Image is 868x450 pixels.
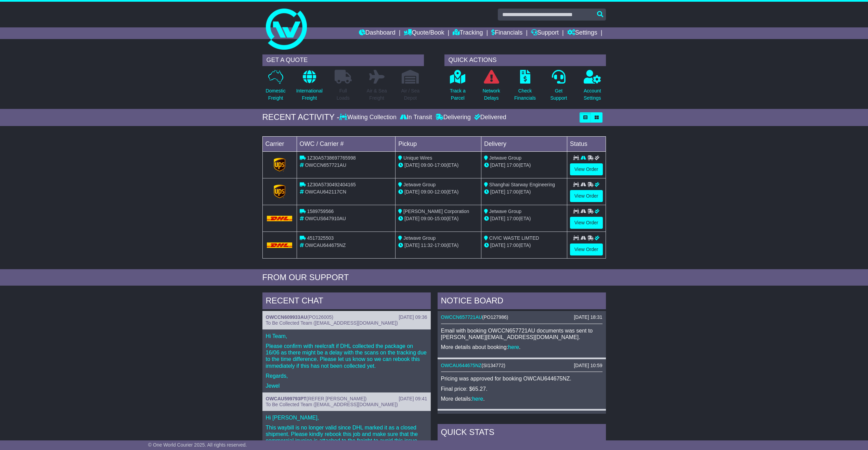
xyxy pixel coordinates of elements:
a: OWCCN609933AU [266,314,307,320]
span: Jetwave Group [403,235,436,241]
p: Please confirm with reelcraft if DHL collected the package on 16/06 as there might be a delay wit... [266,343,427,369]
div: (ETA) [484,242,564,249]
div: Quick Stats [438,424,606,442]
span: To Be Collected Team ([EMAIL_ADDRESS][DOMAIN_NAME]) [266,402,398,407]
p: International Freight [296,87,323,102]
span: [DATE] [490,216,505,221]
div: ( ) [441,314,603,320]
span: PO126005 [309,314,332,320]
div: [DATE] 09:36 [399,314,427,320]
a: AccountSettings [583,70,601,105]
p: This waybill is no longer valid since DHL marked it as a closed shipment. Please kindly rebook th... [266,424,427,444]
div: NOTICE BOARD [438,292,606,311]
p: More details about booking: . [441,344,603,350]
span: [DATE] [404,242,419,248]
span: OWCCN657721AU [305,162,346,168]
span: 09:00 [421,189,433,195]
a: View Order [570,190,603,202]
img: DHL.png [267,216,293,221]
td: OWC / Carrier # [297,136,396,151]
a: InternationalFreight [296,70,323,105]
span: 15:00 [435,216,446,221]
span: REFER [PERSON_NAME] [308,396,365,401]
img: GetCarrierServiceLogo [274,185,285,198]
a: OWCAU644675NZ [441,363,482,368]
a: GetSupport [550,70,567,105]
span: [DATE] [490,189,505,195]
div: ( ) [266,396,427,402]
span: 1Z30A5738697765998 [307,155,355,161]
p: Track a Parcel [450,87,466,102]
p: Air / Sea Depot [401,87,420,102]
td: Carrier [262,136,297,151]
a: NetworkDelays [482,70,500,105]
p: Pricing was approved for booking OWCAU644675NZ. [441,375,603,382]
a: Track aParcel [450,70,466,105]
div: (ETA) [484,188,564,196]
p: Hi Team, [266,333,427,339]
div: ( ) [266,314,427,320]
span: 17:00 [507,189,519,195]
span: 17:00 [507,162,519,168]
span: 09:00 [421,216,433,221]
span: © One World Courier 2025. All rights reserved. [148,442,247,448]
a: DomesticFreight [265,70,286,105]
span: [DATE] [404,162,419,168]
a: Dashboard [359,27,396,39]
span: 1589759566 [307,209,334,214]
p: Get Support [550,87,567,102]
div: Waiting Collection [339,114,398,121]
div: QUICK ACTIONS [444,54,606,66]
span: To Be Collected Team ([EMAIL_ADDRESS][DOMAIN_NAME]) [266,320,398,326]
span: 17:00 [507,216,519,221]
span: [DATE] [404,189,419,195]
a: Financials [491,27,522,39]
div: RECENT CHAT [262,292,431,311]
div: In Transit [398,114,434,121]
div: FROM OUR SUPPORT [262,273,606,283]
div: GET A QUOTE [262,54,424,66]
span: 4517325503 [307,235,334,241]
span: 17:00 [435,162,446,168]
div: RECENT ACTIVITY - [262,112,340,122]
p: Network Delays [482,87,500,102]
span: 1Z30A5730492404165 [307,182,355,187]
div: - (ETA) [398,188,478,196]
td: Delivery [481,136,567,151]
a: Tracking [453,27,483,39]
span: OWCAU642117CN [305,189,346,195]
span: 17:00 [507,242,519,248]
div: (ETA) [484,162,564,169]
a: View Order [570,217,603,229]
div: [DATE] 09:41 [399,396,427,402]
p: Check Financials [514,87,536,102]
span: PO127986 [484,314,507,320]
div: - (ETA) [398,162,478,169]
span: Jetwave Group [489,209,521,214]
a: Settings [567,27,597,39]
p: Jewel [266,383,427,389]
p: Hi [PERSON_NAME], [266,414,427,421]
p: Email with booking OWCCN657721AU documents was sent to [PERSON_NAME][EMAIL_ADDRESS][DOMAIN_NAME]. [441,327,603,340]
div: (ETA) [484,215,564,222]
p: Account Settings [584,87,601,102]
span: OWCAU644675NZ [305,242,346,248]
a: CheckFinancials [514,70,536,105]
a: here [472,396,483,402]
a: OWCCN657721AU [441,314,482,320]
a: here [508,344,519,350]
span: 17:00 [435,242,446,248]
td: Status [567,136,606,151]
p: More details: . [441,396,603,402]
a: OWCAU599793PT [266,396,307,401]
p: Full Loads [335,87,352,102]
img: DHL.png [267,242,293,248]
span: 11:32 [421,242,433,248]
span: [DATE] [404,216,419,221]
img: GetCarrierServiceLogo [274,158,285,172]
span: [PERSON_NAME] Corporation [403,209,469,214]
span: Jetwave Group [489,155,521,161]
p: Air & Sea Freight [367,87,387,102]
span: Unique Wires [403,155,432,161]
span: Shanghai Starway Engineering [489,182,555,187]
